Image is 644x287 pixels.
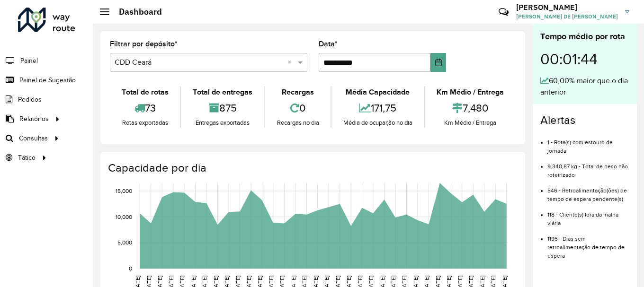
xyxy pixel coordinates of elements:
[516,3,618,12] h3: [PERSON_NAME]
[547,203,629,227] li: 118 - Cliente(s) fora da malha viária
[540,75,629,98] div: 60,00% maior que o dia anterior
[19,114,49,124] span: Relatórios
[540,43,629,75] div: 00:01:44
[112,98,178,118] div: 73
[183,118,261,128] div: Entregas exportadas
[18,95,42,104] span: Pedidos
[547,179,629,203] li: 546 - Retroalimentação(ões) de tempo de espera pendente(s)
[183,87,261,98] div: Total de entregas
[287,57,295,68] span: Clear all
[428,118,513,128] div: Km Médio / Entrega
[109,7,162,17] h2: Dashboard
[430,53,446,72] button: Choose Date
[493,2,514,22] a: Contato Rápido
[183,98,261,118] div: 875
[428,87,513,98] div: Km Médio / Entrega
[547,155,629,179] li: 9.340,87 kg - Total de peso não roteirizado
[129,265,132,271] text: 0
[268,98,328,118] div: 0
[268,87,328,98] div: Recargas
[112,87,178,98] div: Total de rotas
[116,214,132,220] text: 10,000
[540,30,629,43] div: Tempo médio por rota
[116,188,132,194] text: 15,000
[319,38,338,50] label: Data
[428,98,513,118] div: 7,480
[19,133,48,143] span: Consultas
[19,75,76,85] span: Painel de Sugestão
[547,227,629,260] li: 1195 - Dias sem retroalimentação de tempo de espera
[117,239,132,245] text: 5,000
[334,118,421,128] div: Média de ocupação no dia
[334,98,421,118] div: 171,75
[547,131,629,155] li: 1 - Rota(s) com estouro de jornada
[268,118,328,128] div: Recargas no dia
[334,87,421,98] div: Média Capacidade
[20,56,38,66] span: Painel
[108,161,516,175] h4: Capacidade por dia
[540,113,629,127] h4: Alertas
[18,153,36,163] span: Tático
[110,38,178,50] label: Filtrar por depósito
[516,12,618,21] span: [PERSON_NAME] DE [PERSON_NAME]
[112,118,178,128] div: Rotas exportadas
